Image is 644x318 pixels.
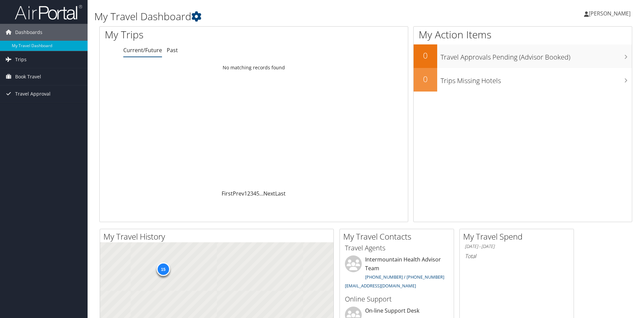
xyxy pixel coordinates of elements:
[345,243,449,253] h3: Travel Agents
[103,231,333,242] h2: My Travel History
[167,46,178,54] a: Past
[247,190,250,197] a: 2
[253,190,256,197] a: 4
[414,44,632,68] a: 0Travel Approvals Pending (Advisor Booked)
[15,51,27,68] span: Trips
[343,231,454,242] h2: My Travel Contacts
[584,3,637,24] a: [PERSON_NAME]
[250,190,253,197] a: 3
[15,85,51,102] span: Travel Approval
[414,68,632,92] a: 0Trips Missing Hotels
[15,24,42,41] span: Dashboards
[94,9,456,24] h1: My Travel Dashboard
[156,262,170,276] div: 15
[256,190,259,197] a: 5
[345,294,449,304] h3: Online Support
[259,190,263,197] span: …
[342,255,452,291] li: Intermountain Health Advisor Team
[365,274,444,280] a: [PHONE_NUMBER] / [PHONE_NUMBER]
[465,252,569,260] h6: Total
[233,190,244,197] a: Prev
[15,68,41,85] span: Book Travel
[414,50,437,61] h2: 0
[275,190,286,197] a: Last
[105,28,275,42] h1: My Trips
[463,231,574,242] h2: My Travel Spend
[100,62,408,74] td: No matching records found
[15,4,82,20] img: airportal-logo.png
[414,73,437,85] h2: 0
[123,46,162,54] a: Current/Future
[441,73,632,85] h3: Trips Missing Hotels
[263,190,275,197] a: Next
[345,283,416,289] a: [EMAIL_ADDRESS][DOMAIN_NAME]
[589,10,631,17] span: [PERSON_NAME]
[441,49,632,62] h3: Travel Approvals Pending (Advisor Booked)
[244,190,247,197] a: 1
[465,243,569,250] h6: [DATE] - [DATE]
[414,28,632,42] h1: My Action Items
[222,190,233,197] a: First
